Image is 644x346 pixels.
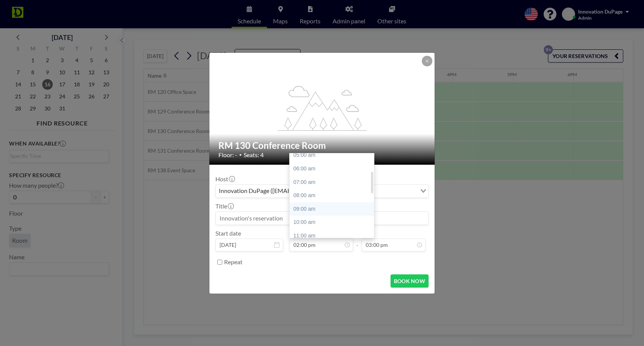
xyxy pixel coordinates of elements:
div: 06:00 am [290,162,374,176]
div: 08:00 am [290,189,374,202]
div: 05:00 am [290,149,374,162]
span: Seats: 4 [244,151,264,159]
label: Title [215,202,233,210]
g: flex-grow: 1.2; [278,85,367,130]
input: Innovation's reservation [216,212,428,225]
input: Search for option [376,186,416,196]
div: 11:00 am [290,229,374,243]
span: Floor: - [218,151,237,159]
div: 07:00 am [290,176,374,189]
span: Innovation DuPage ([EMAIL_ADDRESS][DOMAIN_NAME]) [217,186,375,196]
span: - [356,232,359,249]
span: • [239,152,242,158]
div: Search for option [216,185,428,197]
label: Start date [215,230,241,237]
div: 09:00 am [290,202,374,216]
label: Repeat [224,258,243,266]
button: BOOK NOW [391,274,429,288]
h2: RM 130 Conference Room [218,140,426,151]
div: 10:00 am [290,216,374,229]
label: Host [215,175,234,183]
